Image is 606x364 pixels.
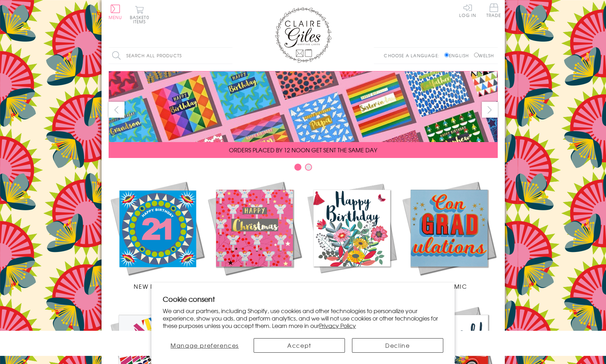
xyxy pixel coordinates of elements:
h2: Cookie consent [163,294,443,304]
span: Christmas [236,282,272,290]
label: Welsh [474,52,494,59]
span: Manage preferences [171,341,239,350]
button: prev [109,102,125,118]
span: Menu [109,14,122,20]
input: Search all products [109,48,232,64]
span: Birthdays [335,282,369,290]
a: Christmas [206,180,303,290]
input: English [444,53,449,57]
a: Privacy Policy [319,321,356,330]
button: Menu [109,5,122,19]
input: Search [225,48,232,64]
span: ORDERS PLACED BY 12 NOON GET SENT THE SAME DAY [229,146,377,154]
div: Carousel Pagination [109,163,498,174]
label: English [444,52,472,59]
button: next [482,102,498,118]
a: Academic [400,180,498,290]
button: Decline [352,338,443,353]
button: Carousel Page 1 (Current Slide) [294,164,301,171]
button: Accept [254,338,345,353]
button: Carousel Page 2 [305,164,312,171]
span: Trade [486,4,501,17]
a: Log In [459,4,476,17]
input: Welsh [474,53,479,57]
a: Trade [486,4,501,19]
span: Academic [431,282,467,290]
a: New Releases [109,180,206,290]
p: Choose a language: [384,52,443,59]
button: Manage preferences [163,338,247,353]
button: Basket0 items [130,6,149,24]
a: Birthdays [303,180,400,290]
p: We and our partners, including Shopify, use cookies and other technologies to personalize your ex... [163,307,443,329]
img: Claire Giles Greetings Cards [275,7,331,63]
span: 0 items [133,14,149,25]
span: New Releases [134,282,180,290]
